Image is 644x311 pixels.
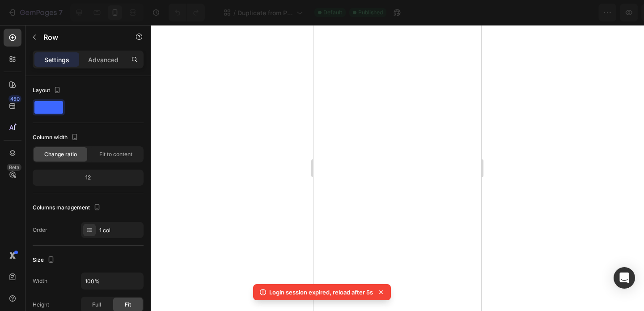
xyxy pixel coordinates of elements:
p: Settings [44,55,69,64]
div: Column width [33,132,80,144]
button: Assigned Collections [456,4,548,21]
div: Publish [592,8,614,17]
div: Height [33,301,49,309]
div: Columns management [33,202,102,214]
p: Advanced [88,55,119,64]
span: Published [358,9,383,17]
span: Assigned Collections [464,8,528,17]
iframe: Design area [314,25,481,311]
div: Open Intercom Messenger [614,267,635,289]
div: Beta [7,164,21,171]
div: 12 [34,171,142,184]
div: 450 [8,95,21,102]
span: Save [559,9,574,17]
div: Width [33,277,47,285]
span: Full [92,301,101,309]
div: 1 col [99,226,141,234]
button: 7 [4,4,67,21]
span: Default [323,9,342,17]
p: Login session expired, reload after 5s [269,288,373,297]
span: Duplicate from Product Page - [DATE] 12:54:57 [237,8,293,17]
div: Layout [33,85,63,97]
p: Row [43,32,119,43]
div: Undo/Redo [169,4,205,21]
span: Fit to content [99,150,132,158]
input: Auto [81,273,143,289]
p: 7 [59,7,63,18]
button: Save [551,4,581,21]
button: Publish [585,4,622,21]
span: / [233,8,236,17]
span: Change ratio [44,150,77,158]
div: Order [33,226,47,234]
div: Size [33,254,56,266]
span: Fit [125,301,131,309]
